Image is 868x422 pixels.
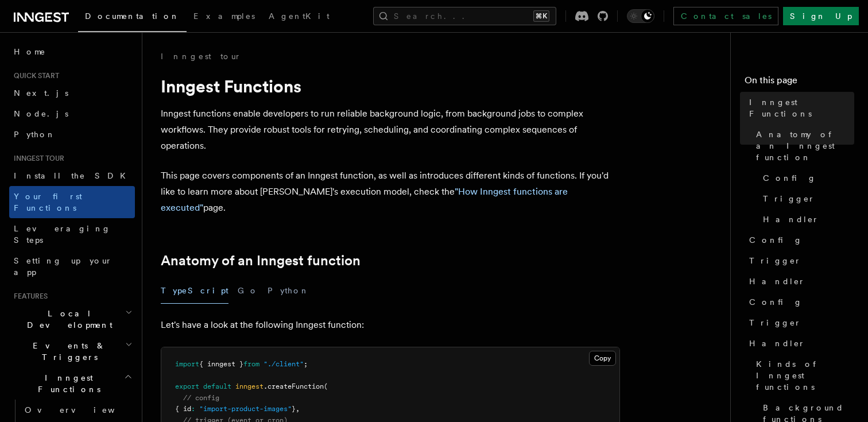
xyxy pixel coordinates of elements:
span: } [292,405,296,413]
span: Config [749,296,803,308]
h4: On this page [745,73,854,92]
span: ( [324,382,328,390]
p: Inngest functions enable developers to run reliable background logic, from background jobs to com... [161,106,620,154]
a: Setting up your app [9,250,135,282]
a: Next.js [9,83,135,103]
span: Events & Triggers [9,340,125,363]
span: Documentation [85,11,180,21]
a: Sign Up [783,7,859,25]
span: Setting up your app [14,256,113,277]
span: Examples [193,11,255,21]
a: Handler [758,209,854,230]
a: Config [758,168,854,188]
span: import [175,360,199,368]
span: : [191,405,195,413]
a: Trigger [758,188,854,209]
span: Overview [25,405,143,415]
span: Config [749,234,803,246]
a: Config [745,230,854,250]
span: // config [183,394,219,402]
span: Next.js [14,88,68,98]
span: Leveraging Steps [14,224,111,245]
span: Trigger [749,317,801,328]
a: Node.js [9,103,135,124]
a: Anatomy of an Inngest function [751,124,854,168]
a: Handler [745,333,854,354]
button: Search...⌘K [373,7,556,25]
h1: Inngest Functions [161,76,620,96]
span: Install the SDK [14,171,133,180]
a: Trigger [745,312,854,333]
p: This page covers components of an Inngest function, as well as introduces different kinds of func... [161,168,620,216]
span: "./client" [263,360,304,368]
button: Copy [589,351,616,366]
span: Local Development [9,308,125,331]
a: Examples [187,3,262,31]
span: .createFunction [263,382,324,390]
a: Python [9,124,135,145]
a: Inngest tour [161,51,241,62]
span: Handler [763,214,819,225]
span: from [243,360,259,368]
a: Contact sales [673,7,778,25]
span: "import-product-images" [199,405,292,413]
span: ; [304,360,308,368]
a: Inngest Functions [745,92,854,124]
span: Handler [749,276,805,287]
span: Inngest tour [9,154,64,163]
span: AgentKit [269,11,330,21]
button: TypeScript [161,278,228,304]
span: Home [14,46,46,57]
a: Home [9,41,135,62]
span: Trigger [749,255,801,266]
span: default [203,382,231,390]
span: Python [14,130,56,139]
span: Kinds of Inngest functions [756,358,854,393]
button: Events & Triggers [9,335,135,367]
span: { inngest } [199,360,243,368]
span: Config [763,172,816,184]
span: Anatomy of an Inngest function [756,129,854,163]
span: Node.js [14,109,68,118]
a: Leveraging Steps [9,218,135,250]
button: Inngest Functions [9,367,135,400]
span: Your first Functions [14,192,82,212]
span: inngest [235,382,263,390]
span: Quick start [9,71,59,80]
a: Config [745,292,854,312]
kbd: ⌘K [533,10,549,22]
a: Your first Functions [9,186,135,218]
button: Python [268,278,309,304]
button: Local Development [9,303,135,335]
button: Toggle dark mode [627,9,654,23]
a: AgentKit [262,3,336,31]
span: Features [9,292,48,301]
button: Go [238,278,258,304]
span: Inngest Functions [749,96,854,119]
a: Handler [745,271,854,292]
a: Install the SDK [9,165,135,186]
p: Let's have a look at the following Inngest function: [161,317,620,333]
a: Overview [20,400,135,420]
span: export [175,382,199,390]
a: Documentation [78,3,187,32]
a: Anatomy of an Inngest function [161,253,361,269]
span: Trigger [763,193,815,204]
span: Inngest Functions [9,372,124,395]
span: , [296,405,300,413]
a: Trigger [745,250,854,271]
span: Handler [749,338,805,349]
span: { id [175,405,191,413]
a: Kinds of Inngest functions [751,354,854,397]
